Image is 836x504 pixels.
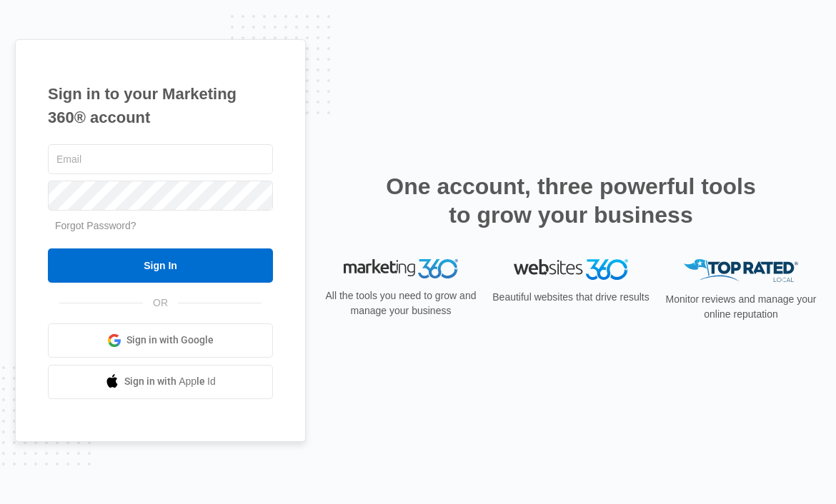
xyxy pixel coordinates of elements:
h2: One account, three powerful tools to grow your business [382,172,760,229]
span: Sign in with Apple Id [124,374,216,389]
p: All the tools you need to grow and manage your business [321,288,481,318]
input: Email [48,144,273,174]
p: Beautiful websites that drive results [491,290,651,305]
img: Websites 360 [514,259,628,280]
span: OR [143,296,178,311]
img: Top Rated Local [684,259,798,283]
h1: Sign in to your Marketing 360® account [48,82,273,129]
img: Marketing 360 [344,259,458,279]
input: Sign In [48,248,273,283]
a: Sign in with Google [48,323,273,358]
a: Forgot Password? [55,220,136,231]
a: Sign in with Apple Id [48,365,273,399]
p: Monitor reviews and manage your online reputation [661,292,821,322]
span: Sign in with Google [126,333,214,348]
